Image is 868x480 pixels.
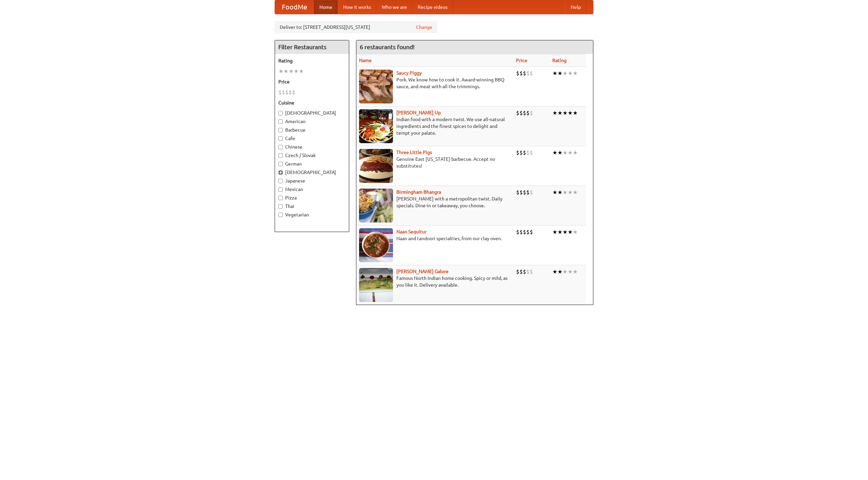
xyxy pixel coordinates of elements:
[557,109,563,117] li: ★
[283,68,289,75] li: ★
[278,170,283,175] input: [DEMOGRAPHIC_DATA]
[573,109,578,117] li: ★
[278,136,283,141] input: Cafe
[278,118,346,125] label: American
[573,228,578,236] li: ★
[516,149,519,156] li: $
[552,268,557,275] li: ★
[557,228,563,236] li: ★
[396,110,441,115] a: [PERSON_NAME] Up
[568,70,573,77] li: ★
[568,228,573,236] li: ★
[516,268,519,275] li: $
[526,70,530,77] li: $
[573,268,578,275] li: ★
[573,70,578,77] li: ★
[359,116,511,136] p: Indian food with a modern twist. We use all-natural ingredients and the finest spices to delight ...
[359,109,393,143] img: curryup.jpg
[516,70,519,77] li: $
[376,0,412,14] a: Who we are
[519,189,523,196] li: $
[416,24,432,31] a: Change
[299,68,304,75] li: ★
[557,189,563,196] li: ★
[568,268,573,275] li: ★
[278,152,346,159] label: Czech / Slovak
[552,58,567,63] a: Rating
[278,110,346,116] label: [DEMOGRAPHIC_DATA]
[278,194,346,201] label: Pizza
[557,268,563,275] li: ★
[563,149,568,156] li: ★
[314,0,338,14] a: Home
[278,68,283,75] li: ★
[278,143,346,150] label: Chinese
[523,149,526,156] li: $
[359,268,393,302] img: currygalore.jpg
[278,111,283,115] input: [DEMOGRAPHIC_DATA]
[275,21,437,33] div: Deliver to: [STREET_ADDRESS][US_STATE]
[530,189,533,196] li: $
[278,135,346,142] label: Cafe
[563,189,568,196] li: ★
[396,70,422,76] b: Saucy Piggy
[526,149,530,156] li: $
[523,268,526,275] li: $
[278,162,283,166] input: German
[563,228,568,236] li: ★
[519,109,523,117] li: $
[278,213,283,217] input: Vegetarian
[519,268,523,275] li: $
[278,186,346,193] label: Mexican
[278,89,282,96] li: $
[568,109,573,117] li: ★
[396,189,441,195] a: Birmingham Bhangra
[278,153,283,158] input: Czech / Slovak
[519,228,523,236] li: $
[557,149,563,156] li: ★
[294,68,299,75] li: ★
[278,128,283,132] input: Barbecue
[338,0,376,14] a: How it works
[523,109,526,117] li: $
[568,189,573,196] li: ★
[278,204,283,209] input: Thai
[278,169,346,176] label: [DEMOGRAPHIC_DATA]
[359,70,393,103] img: saucy.jpg
[285,89,289,96] li: $
[526,268,530,275] li: $
[516,189,519,196] li: $
[278,145,283,149] input: Chinese
[552,70,557,77] li: ★
[359,189,393,223] img: bhangra.jpg
[292,89,295,96] li: $
[278,211,346,218] label: Vegetarian
[359,235,511,242] p: Naan and tandoori specialties, from our clay oven.
[278,78,346,85] h5: Price
[278,119,283,124] input: American
[530,70,533,77] li: $
[278,57,346,64] h5: Rating
[275,40,349,54] h4: Filter Restaurants
[516,109,519,117] li: $
[278,203,346,210] label: Thai
[396,150,432,155] a: Three Little Pigs
[278,179,283,183] input: Japanese
[278,177,346,184] label: Japanese
[563,268,568,275] li: ★
[530,228,533,236] li: $
[526,109,530,117] li: $
[278,160,346,167] label: German
[552,149,557,156] li: ★
[557,70,563,77] li: ★
[278,187,283,192] input: Mexican
[278,127,346,133] label: Barbecue
[563,70,568,77] li: ★
[359,156,511,169] p: Genuine East [US_STATE] barbecue. Accept no substitutes!
[530,149,533,156] li: $
[396,229,427,234] a: Naan Sequitur
[519,149,523,156] li: $
[565,0,586,14] a: Help
[573,149,578,156] li: ★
